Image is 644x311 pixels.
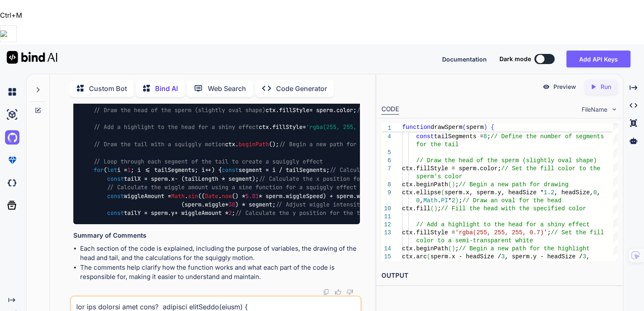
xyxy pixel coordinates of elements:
div: 9 [381,189,391,197]
span: sperm.x, sperm.y, headSize * [445,189,544,196]
span: // Draw an oval for the head [462,197,561,204]
p: Custom Bot [89,83,127,94]
p: Code Generator [276,83,327,94]
span: const [107,175,124,182]
span: drawSperm [431,124,463,131]
span: wiggleOffset [357,192,397,200]
img: darkCloudIdeIcon [5,176,19,190]
span: 'rgba(255, 255, 255, 0.7)' [456,229,547,236]
div: 11 [381,213,391,221]
span: ctx.beginPath [402,181,448,188]
span: // Add a highlight to the head for a shiny effect [94,123,259,131]
span: 8 [484,133,487,140]
span: // Calculate the current segment's position [330,166,475,174]
img: premium [5,153,19,167]
span: ctx.ellipse [402,189,441,196]
span: beginPath [239,141,269,148]
span: ( [448,245,452,252]
span: sperm.x - headSize / [431,253,502,260]
span: 1.2 [544,189,555,196]
span: 3 [583,253,586,260]
span: , [597,189,601,196]
span: function [402,124,430,131]
div: 10 [381,205,391,213]
span: y [171,209,174,217]
span: { [491,124,494,131]
span: Math [424,197,438,204]
img: ai-studio [5,107,19,122]
span: , [420,197,423,204]
span: , [586,253,590,260]
p: Run [601,83,611,91]
span: sin [188,192,198,200]
span: ( [427,253,430,260]
span: // Define the number of segments [491,133,604,140]
span: Documentation [442,56,487,63]
div: 5 [381,149,391,157]
h3: Summary of Comments [73,231,360,241]
p: Bind AI [155,83,178,94]
p: Web Search [208,83,246,94]
span: // Add a highlight to the head for a shiny effect [416,221,590,228]
span: sperm [466,124,484,131]
span: ( [441,189,445,196]
li: Each section of the code is explained, including the purpose of variables, the drawing of the hea... [80,244,360,263]
button: Add API Keys [566,51,631,67]
span: wiggle [205,201,225,208]
img: chat [5,85,19,99]
span: const [107,192,124,200]
span: ) [434,205,437,212]
span: ) [593,157,597,164]
h2: OUTPUT [376,266,623,286]
span: wiggleSpeed [286,192,323,200]
span: 'rgba(255, 255, 255, 0.7)' [306,123,394,131]
span: 5.01 [245,192,259,200]
span: // Fill the head with the specified color [441,205,586,212]
span: color [336,106,353,114]
span: // Calculate the y position for the tail segment, increasing wiggle size [235,209,478,217]
img: chevron down [611,106,618,113]
span: 30 [228,201,235,208]
div: 15 [381,253,391,261]
span: now [222,192,232,200]
span: 3 [502,253,505,260]
span: // Set the fill color to the sperm's color [357,106,498,114]
span: ( [431,205,434,212]
span: Dark mode [499,55,531,63]
span: ; [456,181,459,188]
p: Preview [553,83,576,91]
span: Date [205,192,218,200]
img: preview [542,83,550,91]
span: // Set the fill [551,229,604,236]
span: ctx.fill [402,205,430,212]
div: 12 [381,221,391,229]
span: // Begin a new path for drawing [459,181,569,188]
span: 0 [416,197,420,204]
img: dislike [346,289,353,295]
img: like [335,289,341,295]
span: fillStyle [272,123,303,131]
span: // Set the fill color to the [502,165,601,172]
div: 6 [381,157,391,165]
span: fillStyle [279,106,309,114]
span: ; [547,229,551,236]
div: 14 [381,245,391,253]
span: ctx.beginPath [402,245,448,252]
span: ; [456,245,459,252]
span: color to a semi-transparent white [416,237,533,244]
span: for [94,166,104,174]
span: x [171,175,174,182]
span: ctx.fillStyle = [402,229,455,236]
img: Bind AI [7,51,57,64]
span: , headSize, [555,189,593,196]
span: ctx.arc [402,253,427,260]
span: ) [452,245,455,252]
span: tailSegments = [434,133,484,140]
span: let [107,166,117,174]
img: copy [323,289,330,295]
span: // Draw the head of the sperm (slightly oval shape [416,157,593,164]
span: // Adjust wiggle intensity and size [276,201,394,208]
span: 2 [452,197,455,204]
img: githubLight [5,130,19,145]
button: Documentation [442,55,487,64]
